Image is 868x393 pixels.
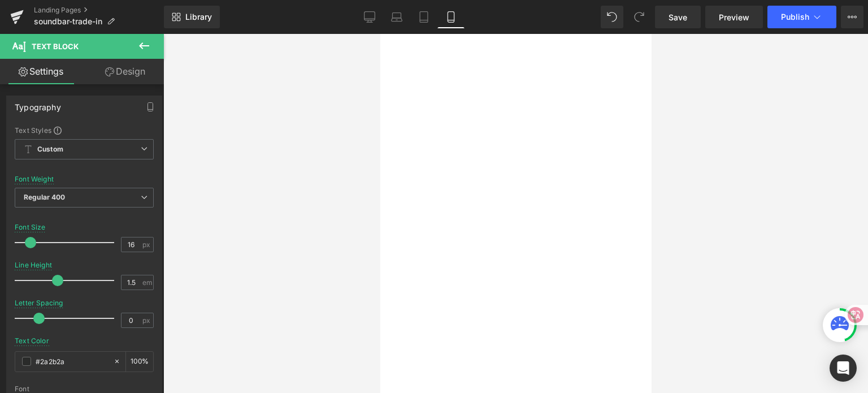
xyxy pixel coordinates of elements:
[383,6,410,28] a: Laptop
[356,6,383,28] a: Desktop
[841,6,863,28] button: More
[164,6,220,28] a: New Library
[142,241,152,248] span: px
[15,175,54,183] div: Font Weight
[15,385,154,393] div: Font
[781,12,809,21] span: Publish
[24,193,66,201] b: Regular 400
[410,6,437,28] a: Tablet
[142,279,152,286] span: em
[185,12,212,22] span: Library
[34,6,164,15] a: Landing Pages
[437,6,465,28] a: Mobile
[15,223,46,231] div: Font Size
[15,299,63,307] div: Letter Spacing
[767,6,836,28] button: Publish
[15,96,61,112] div: Typography
[15,337,49,345] div: Text Color
[719,11,749,23] span: Preview
[705,6,763,28] a: Preview
[669,11,687,23] span: Save
[84,59,166,84] a: Design
[830,355,857,382] div: Open Intercom Messenger
[32,42,79,51] span: Text Block
[36,355,108,368] input: Color
[37,145,63,154] b: Custom
[142,317,152,324] span: px
[15,261,52,269] div: Line Height
[34,17,102,26] span: soundbar-trade-in
[126,352,153,372] div: %
[601,6,623,28] button: Undo
[15,126,154,135] div: Text Styles
[628,6,650,28] button: Redo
